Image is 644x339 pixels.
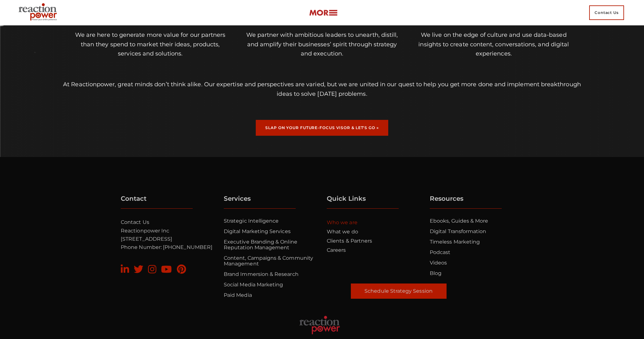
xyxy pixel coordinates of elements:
a: Social Media Marketing [224,282,283,288]
h5: Services [224,195,296,209]
a: Paid Media [224,292,252,298]
p: Reactionpower Inc [STREET_ADDRESS] Phone Number: [PHONE_NUMBER] [121,218,216,252]
a: Content, Campaigns & Community Management [224,255,313,267]
a: What we do [327,229,358,235]
img: Executive Branding | Personal Branding Agency [299,316,341,335]
a: Digital Transformation [430,228,486,234]
a: Videos [430,260,447,266]
h5: Resources [430,195,502,209]
a: Timeless Marketing [430,239,480,245]
span: Contact Us [589,5,624,20]
a: Contact Us [121,219,149,225]
a: Podcast [430,249,450,255]
span: Slap On Your Future-Focus Visor & Let's Go » [265,126,379,130]
a: Who we are [327,219,357,225]
a: Careers [327,247,346,253]
a: Digital Marketing Services [224,228,291,234]
a: Brand Immersion & Research [224,271,299,277]
img: Executive Branding | Personal Branding Agency [16,1,62,24]
p: We partner with ambitious leaders to unearth, distill, and amplify their businesses’ spirit throu... [241,30,403,59]
a: Slap On Your Future-Focus Visor & Let's Go » [256,120,388,136]
a: Blog [430,270,441,276]
a: Strategic Intelligence [224,218,279,224]
p: At Reactionpower, great minds don’t think alike. Our expertise and perspectives are varied, but w... [55,80,589,99]
h5: Quick Links [327,195,399,209]
p: We are here to generate more value for our partners than they spend to market their ideas, produc... [69,30,231,59]
a: Schedule Strategy Session [351,284,447,299]
img: more-btn.png [309,9,338,16]
a: Clients & Partners [327,238,372,244]
p: We live on the edge of culture and use data-based insights to create content, conversations, and ... [413,30,575,59]
a: Executive Branding & Online Reputation Management [224,239,297,251]
a: Ebooks, Guides & More [430,218,488,224]
h5: Contact [121,195,193,209]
